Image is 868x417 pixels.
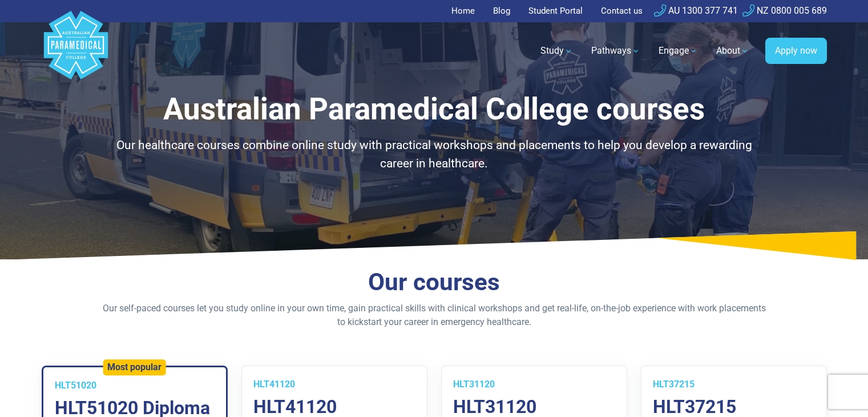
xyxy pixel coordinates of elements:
h5: Most popular [107,362,162,372]
span: HLT41120 [253,379,295,390]
a: Engage [652,35,705,67]
span: HLT51020 [55,380,96,391]
a: Apply now [765,38,827,64]
a: Australian Paramedical College [42,22,110,80]
h1: Australian Paramedical College courses [100,91,768,127]
a: AU 1300 377 741 [654,5,738,16]
a: NZ 0800 005 689 [742,5,827,16]
span: HLT37215 [653,379,695,390]
h2: Our courses [100,268,768,297]
a: Pathways [584,35,647,67]
span: HLT31120 [453,379,495,390]
a: About [709,35,756,67]
p: Our healthcare courses combine online study with practical workshops and placements to help you d... [100,137,768,173]
p: Our self-paced courses let you study online in your own time, gain practical skills with clinical... [100,302,768,329]
a: Study [534,35,580,67]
